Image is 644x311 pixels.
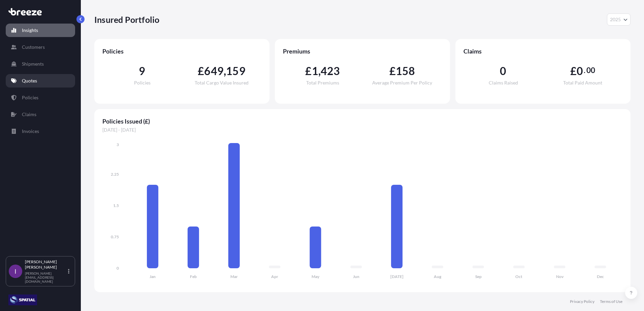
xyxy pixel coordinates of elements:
span: Total Cargo Value Insured [195,80,249,85]
span: £ [305,66,312,76]
span: Policies [134,80,151,85]
span: 0 [577,66,583,76]
a: Shipments [6,57,75,71]
span: , [224,66,226,76]
span: 158 [396,66,415,76]
tspan: May [312,274,320,279]
tspan: 2.25 [111,172,119,177]
p: Claims [22,111,36,118]
tspan: Nov [556,274,564,279]
span: 159 [226,66,246,76]
span: Premiums [283,47,442,55]
tspan: Jun [353,274,359,279]
span: £ [389,66,396,76]
span: Claims Raised [489,80,518,85]
span: , [318,66,321,76]
span: Total Premiums [306,80,339,85]
tspan: Dec [597,274,604,279]
p: Policies [22,94,38,101]
tspan: Mar [230,274,238,279]
p: [PERSON_NAME] [PERSON_NAME] [25,259,67,270]
span: Claims [463,47,622,55]
span: 0 [500,66,506,76]
span: Average Premium Per Policy [372,80,432,85]
span: 00 [586,68,595,73]
tspan: Apr [271,274,278,279]
tspan: 3 [117,142,119,147]
a: Privacy Policy [570,299,594,304]
span: Total Paid Amount [563,80,602,85]
button: Year Selector [607,13,631,26]
tspan: 0.75 [111,234,119,239]
span: I [14,268,17,275]
tspan: Feb [190,274,197,279]
span: £ [198,66,204,76]
tspan: Jan [150,274,156,279]
tspan: Sep [475,274,482,279]
span: 9 [139,66,145,76]
img: organization-logo [8,295,37,305]
p: Invoices [22,128,39,135]
p: Insights [22,27,38,34]
a: Invoices [6,125,75,138]
tspan: [DATE] [390,274,404,279]
a: Insights [6,24,75,37]
tspan: Aug [434,274,442,279]
p: [PERSON_NAME][EMAIL_ADDRESS][DOMAIN_NAME] [25,271,67,283]
a: Claims [6,108,75,121]
span: 649 [204,66,224,76]
span: Policies Issued (£) [102,117,622,125]
a: Quotes [6,74,75,88]
span: 423 [321,66,340,76]
span: Policies [102,47,261,55]
tspan: Oct [515,274,522,279]
p: Insured Portfolio [94,14,159,25]
a: Policies [6,91,75,104]
span: 2025 [610,16,621,23]
p: Quotes [22,77,37,84]
span: £ [570,66,577,76]
span: 1 [312,66,318,76]
a: Terms of Use [600,299,622,304]
tspan: 0 [117,266,119,271]
p: Customers [22,44,45,50]
tspan: 1.5 [113,203,119,208]
a: Customers [6,40,75,54]
span: . [584,68,585,73]
span: [DATE] - [DATE] [102,127,622,133]
p: Shipments [22,61,44,67]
